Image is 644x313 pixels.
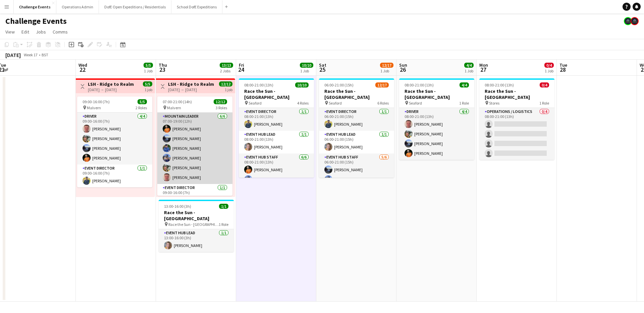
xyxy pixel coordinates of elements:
[3,27,17,36] a: View
[398,66,407,73] span: 26
[465,68,473,73] div: 1 Job
[77,165,152,187] app-card-role: Event Director1/109:00-16:00 (7h)[PERSON_NAME]
[77,113,152,165] app-card-role: Driver4/409:00-16:00 (7h)[PERSON_NAME][PERSON_NAME][PERSON_NAME][PERSON_NAME]
[21,29,29,35] span: Edit
[479,62,488,68] span: Mon
[53,29,68,35] span: Comms
[544,63,554,68] span: 0/4
[159,62,167,68] span: Thu
[399,78,474,160] app-job-card: 08:00-21:00 (13h)4/4Race the Sun - [GEOGRAPHIC_DATA] Seaford1 RoleDriver4/408:00-21:00 (13h)[PERS...
[239,78,314,178] app-job-card: 08:00-21:00 (13h)10/10Race the Sun - [GEOGRAPHIC_DATA] Seaford4 RolesEvent Director1/108:00-21:00...
[157,97,232,196] app-job-card: 07:00-21:00 (14h)12/12 Malvern3 RolesMountain Leader6/607:00-19:00 (12h)[PERSON_NAME][PERSON_NAME...
[399,108,474,160] app-card-role: Driver4/408:00-21:00 (13h)[PERSON_NAME][PERSON_NAME][PERSON_NAME][PERSON_NAME]
[319,153,394,225] app-card-role: Event Hub Staff5/606:00-21:00 (15h)[PERSON_NAME][PERSON_NAME]
[78,62,87,68] span: Wed
[558,66,567,73] span: 28
[239,108,314,131] app-card-role: Event Director1/108:00-21:00 (13h)[PERSON_NAME]
[145,86,152,92] div: 1 job
[300,68,313,73] div: 1 Job
[489,101,499,106] span: Stores
[5,29,15,35] span: View
[539,101,549,106] span: 1 Role
[409,101,422,106] span: Seaford
[329,101,342,106] span: Seaford
[319,131,394,153] app-card-role: Event Hub Lead1/106:00-21:00 (15h)[PERSON_NAME]
[220,68,233,73] div: 2 Jobs
[244,82,273,87] span: 08:00-21:00 (13h)
[143,81,152,86] span: 5/5
[220,63,233,68] span: 13/13
[405,82,434,87] span: 08:00-21:00 (13h)
[219,204,228,209] span: 1/1
[56,0,99,13] button: Operations Admin
[83,99,110,104] span: 09:00-16:00 (7h)
[164,204,191,209] span: 13:00-16:00 (3h)
[219,222,228,227] span: 1 Role
[157,113,232,184] app-card-role: Mountain Leader6/607:00-19:00 (12h)[PERSON_NAME][PERSON_NAME][PERSON_NAME][PERSON_NAME][PERSON_NA...
[239,88,314,100] h3: Race the Sun - [GEOGRAPHIC_DATA]
[219,81,232,86] span: 12/12
[214,99,227,104] span: 12/12
[5,52,21,58] div: [DATE]
[168,81,214,87] h3: LSH - Ridge to Realm
[249,101,262,106] span: Seaford
[377,101,389,106] span: 6 Roles
[239,131,314,153] app-card-role: Event Hub Lead1/108:00-21:00 (13h)[PERSON_NAME]
[300,63,313,68] span: 10/10
[22,52,39,57] span: Week 17
[380,68,393,73] div: 1 Job
[319,88,394,100] h3: Race the Sun - [GEOGRAPHIC_DATA]
[168,87,214,92] div: [DATE] → [DATE]
[157,184,232,207] app-card-role: Event Director1/109:00-16:00 (7h)
[99,0,171,13] button: DofE Open Expeditions / Residentials
[238,66,244,73] span: 24
[297,101,309,106] span: 4 Roles
[14,0,56,13] button: Challenge Events
[559,62,567,68] span: Tue
[478,66,488,73] span: 27
[168,222,219,227] span: Race the Sun - [GEOGRAPHIC_DATA]
[399,88,474,100] h3: Race the Sun - [GEOGRAPHIC_DATA]
[163,99,192,104] span: 07:00-21:00 (14h)
[324,82,354,87] span: 06:00-21:00 (15h)
[295,82,309,87] span: 10/10
[318,66,326,73] span: 25
[624,17,632,25] app-user-avatar: The Adventure Element
[319,78,394,178] app-job-card: 06:00-21:00 (15h)12/17Race the Sun - [GEOGRAPHIC_DATA] Seaford6 RolesEvent Director1/106:00-21:00...
[459,101,469,106] span: 1 Role
[138,99,147,104] span: 5/5
[380,63,393,68] span: 12/17
[167,105,181,110] span: Malvern
[77,97,152,187] app-job-card: 09:00-16:00 (7h)5/5 Malvern2 RolesDriver4/409:00-16:00 (7h)[PERSON_NAME][PERSON_NAME][PERSON_NAME...
[5,16,67,26] h1: Challenge Events
[88,87,134,92] div: [DATE] → [DATE]
[144,63,153,68] span: 5/5
[87,105,101,110] span: Malvern
[319,62,326,68] span: Sat
[158,66,167,73] span: 23
[171,0,222,13] button: School DofE Expeditions
[50,27,70,36] a: Comms
[77,66,87,73] span: 22
[631,17,639,25] app-user-avatar: The Adventure Element
[159,200,234,252] app-job-card: 13:00-16:00 (3h)1/1Race the Sun - [GEOGRAPHIC_DATA] Race the Sun - [GEOGRAPHIC_DATA]1 RoleEvent H...
[375,82,389,87] span: 12/17
[33,27,49,36] a: Jobs
[464,63,474,68] span: 4/4
[399,62,407,68] span: Sun
[540,82,549,87] span: 0/4
[319,108,394,131] app-card-role: Event Director1/106:00-21:00 (15h)[PERSON_NAME]
[19,27,32,36] a: Edit
[545,68,553,73] div: 1 Job
[239,153,314,225] app-card-role: Event Hub Staff6/608:00-21:00 (13h)[PERSON_NAME][PERSON_NAME]
[136,105,147,110] span: 2 Roles
[479,78,554,160] app-job-card: 08:00-21:00 (13h)0/4Race the Sun - [GEOGRAPHIC_DATA] Stores1 RoleOperations / Logistics0/408:00-2...
[88,81,134,87] h3: LSH - Ridge to Realm
[479,88,554,100] h3: Race the Sun - [GEOGRAPHIC_DATA]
